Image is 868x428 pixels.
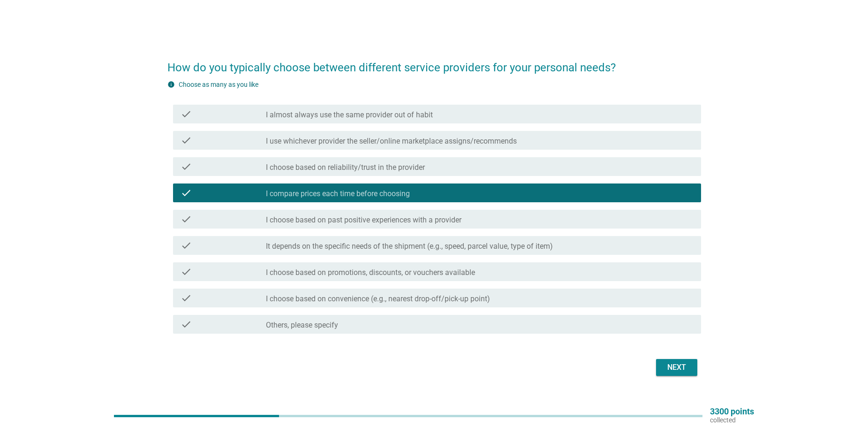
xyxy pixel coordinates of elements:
label: I compare prices each time before choosing [266,189,410,199]
i: check [181,214,192,225]
i: check [181,135,192,146]
h2: How do you typically choose between different service providers for your personal needs? [167,50,701,76]
i: check [181,187,192,199]
i: check [181,240,192,251]
label: I choose based on convenience (e.g., nearest drop-off/pick-up point) [266,294,490,304]
label: I choose based on past positive experiences with a provider [266,215,461,225]
i: info [167,81,175,88]
i: check [181,292,192,304]
label: I almost always use the same provider out of habit [266,110,433,120]
label: I choose based on reliability/trust in the provider [266,163,425,172]
label: I use whichever provider the seller/online marketplace assigns/recommends [266,137,517,146]
div: Next [664,362,690,373]
label: Others, please specify [266,321,338,330]
i: check [181,108,192,120]
i: check [181,319,192,330]
p: 3300 points [710,407,754,416]
label: It depends on the specific needs of the shipment (e.g., speed, parcel value, type of item) [266,242,553,251]
i: check [181,161,192,172]
p: collected [710,416,754,424]
button: Next [656,359,697,376]
label: Choose as many as you like [179,81,258,88]
i: check [181,266,192,277]
label: I choose based on promotions, discounts, or vouchers available [266,268,475,277]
